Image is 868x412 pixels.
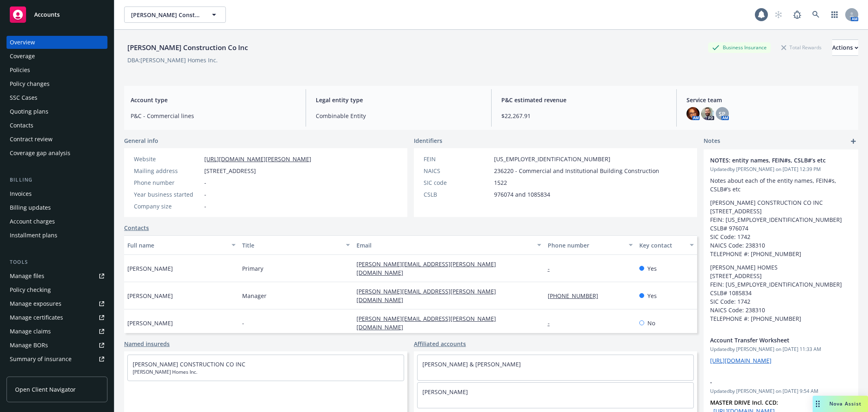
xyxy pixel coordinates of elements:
span: - [204,202,206,210]
div: Policies [10,64,30,77]
span: 1522 [494,178,507,187]
div: Business Insurance [708,42,771,53]
a: Invoices [7,187,107,200]
a: Contacts [124,224,149,232]
a: [URL][DOMAIN_NAME][PERSON_NAME] [204,155,311,163]
a: [PERSON_NAME] CONSTRUCTION CO INC [133,360,245,368]
span: [STREET_ADDRESS] [204,167,256,175]
span: $22,267.91 [501,112,667,120]
div: Coverage gap analysis [10,147,70,160]
a: Switch app [826,7,843,23]
div: Total Rewards [777,42,826,53]
span: Legal entity type [316,96,481,104]
span: - [242,319,244,327]
a: Contract review [7,133,107,146]
a: Manage certificates [7,311,107,324]
strong: MASTER DRIVE Incl. CCD: [710,399,778,406]
a: Installment plans [7,229,107,242]
span: [PERSON_NAME] [127,319,173,327]
a: Policy changes [7,77,107,90]
span: - [204,190,206,199]
div: Quoting plans [10,105,48,118]
span: [PERSON_NAME] Construction Co Inc [131,11,201,19]
button: Nova Assist [813,396,868,412]
span: [US_EMPLOYER_IDENTIFICATION_NUMBER] [494,155,610,163]
span: NOTES: entity names, FEIN#s, CSLB#’s etc [710,156,831,164]
a: [PERSON_NAME] [422,388,468,396]
a: [PERSON_NAME] & [PERSON_NAME] [422,360,521,368]
div: Drag to move [813,396,823,412]
span: Identifiers [414,136,442,145]
div: Phone number [134,178,201,187]
img: photo [701,107,714,120]
span: Manager [242,291,267,300]
div: Email [356,241,532,250]
button: Phone number [544,235,636,255]
div: Invoices [10,187,32,200]
span: Nova Assist [829,400,861,407]
span: Open Client Navigator [15,385,76,394]
div: Tools [7,258,107,266]
a: Named insureds [124,340,170,348]
span: [PERSON_NAME] Homes Inc. [133,368,399,376]
span: General info [124,136,158,145]
div: [PERSON_NAME] Construction Co Inc [124,42,251,53]
p: [PERSON_NAME] HOMES [STREET_ADDRESS] FEIN: [US_EMPLOYER_IDENTIFICATION_NUMBER] CSLB# 1085834 SIC ... [710,263,852,323]
div: Billing updates [10,201,51,214]
div: Account Transfer WorksheetUpdatedby [PERSON_NAME] on [DATE] 11:33 AM[URL][DOMAIN_NAME] [704,329,858,371]
span: P&C - Commercial lines [131,112,296,120]
div: NAICS [424,167,491,175]
a: Summary of insurance [7,353,107,366]
span: Service team [687,96,852,104]
a: - [548,265,556,272]
a: Manage claims [7,325,107,338]
a: Report a Bug [789,7,805,23]
div: Summary of insurance [10,353,72,366]
div: Manage exposures [10,297,61,310]
span: Yes [647,291,657,300]
div: Account charges [10,215,55,228]
div: Overview [10,36,35,49]
div: FEIN [424,155,491,163]
div: Billing [7,176,107,184]
button: Actions [832,39,858,56]
a: Billing updates [7,201,107,214]
a: Overview [7,36,107,49]
div: Website [134,155,201,163]
a: Accounts [7,3,107,26]
div: Title [242,241,341,250]
a: Manage BORs [7,339,107,352]
span: Accounts [34,11,60,18]
a: Policies [7,64,107,77]
div: Manage claims [10,325,51,338]
a: Policy checking [7,283,107,296]
a: Manage exposures [7,297,107,310]
span: Updated by [PERSON_NAME] on [DATE] 9:54 AM [710,388,852,395]
div: SSC Cases [10,91,37,104]
a: Quoting plans [7,105,107,118]
span: No [647,319,655,327]
a: - [548,319,556,327]
span: Primary [242,264,263,273]
div: Mailing address [134,167,201,175]
div: Coverage [10,50,35,63]
div: Phone number [548,241,624,250]
span: Combinable Entity [316,112,481,120]
a: [URL][DOMAIN_NAME] [710,357,772,364]
button: Email [353,235,544,255]
div: Company size [134,202,201,210]
span: 976074 and 1085834 [494,190,550,199]
button: [PERSON_NAME] Construction Co Inc [124,7,226,23]
div: Contract review [10,133,52,146]
div: Policy changes [10,77,50,90]
div: Year business started [134,190,201,199]
div: Manage files [10,270,44,283]
span: [PERSON_NAME] [127,291,173,300]
span: Yes [647,264,657,273]
a: [PERSON_NAME][EMAIL_ADDRESS][PERSON_NAME][DOMAIN_NAME] [356,287,496,304]
a: Start snowing [770,7,787,23]
div: Full name [127,241,227,250]
span: Notes [704,136,720,146]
